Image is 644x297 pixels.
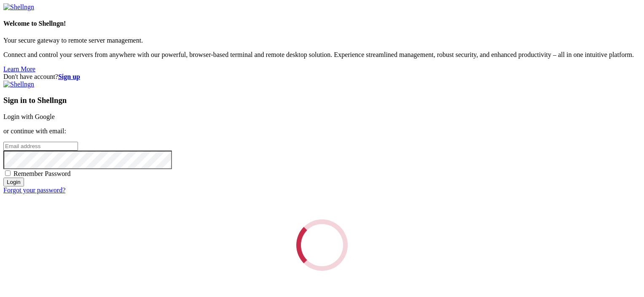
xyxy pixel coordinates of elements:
[3,178,24,186] input: Login
[3,37,641,44] p: Your secure gateway to remote server management.
[3,3,34,11] img: Shellngn
[58,73,80,80] a: Sign up
[3,127,641,135] p: or continue with email:
[13,170,71,177] span: Remember Password
[3,73,641,81] div: Don't have account?
[3,142,78,151] input: Email address
[3,51,641,59] p: Connect and control your servers from anywhere with our powerful, browser-based terminal and remo...
[3,20,641,27] h4: Welcome to Shellngn!
[3,96,641,105] h3: Sign in to Shellngn
[3,186,65,194] a: Forgot your password?
[294,217,350,273] div: Loading...
[3,81,34,88] img: Shellngn
[3,65,35,73] a: Learn More
[5,170,11,176] input: Remember Password
[3,113,55,120] a: Login with Google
